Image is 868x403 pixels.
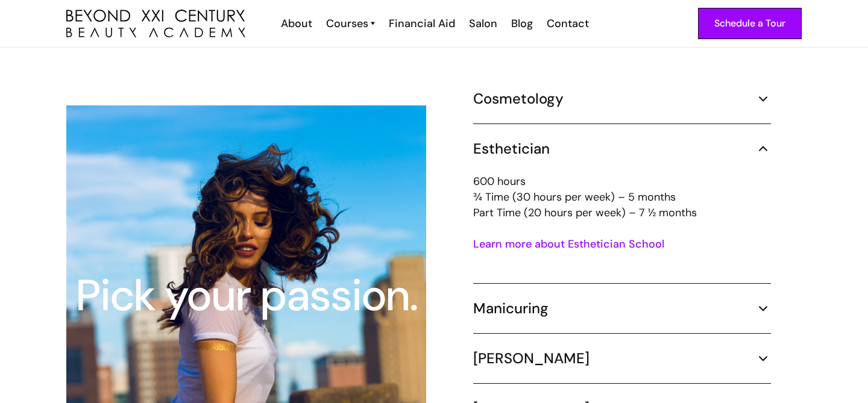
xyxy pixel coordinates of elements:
a: Blog [503,16,539,31]
img: beyond 21st century beauty academy logo [66,10,245,38]
div: Financial Aid [389,16,455,31]
a: Salon [461,16,503,31]
a: Financial Aid [381,16,461,31]
h5: Manicuring [473,299,549,317]
div: About [281,16,312,31]
h5: Cosmetology [473,90,564,108]
a: Contact [539,16,595,31]
div: Salon [469,16,497,31]
div: Courses [326,16,368,31]
h5: [PERSON_NAME] [473,349,590,367]
div: Pick your passion. [68,274,425,317]
a: Learn more about Esthetician School [473,237,664,251]
div: Schedule a Tour [714,16,785,31]
a: Schedule a Tour [698,8,802,39]
div: Blog [511,16,533,31]
div: Contact [547,16,589,31]
a: home [66,10,245,38]
a: Courses [326,16,375,31]
a: About [273,16,318,31]
h5: Esthetician [473,140,550,158]
p: 600 hours ¾ Time (30 hours per week) – 5 months Part Time (20 hours per week) – 7 ½ months [473,173,771,220]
